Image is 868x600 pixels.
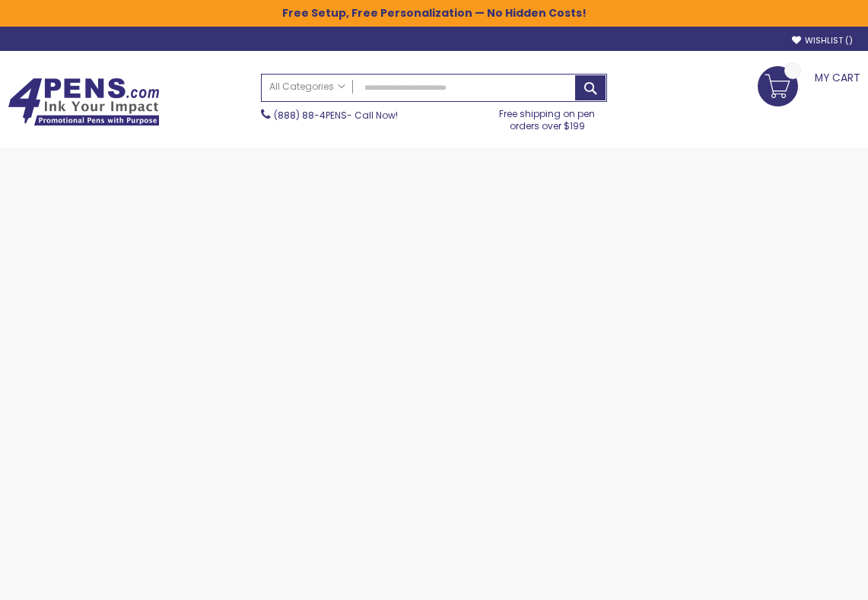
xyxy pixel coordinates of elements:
[274,109,347,122] a: (888) 88-4PENS
[792,35,853,46] a: Wishlist
[8,78,160,126] img: 4Pens Custom Pens and Promotional Products
[269,81,345,93] span: All Categories
[274,109,398,122] span: - Call Now!
[262,75,353,100] a: All Categories
[487,102,607,132] div: Free shipping on pen orders over $199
